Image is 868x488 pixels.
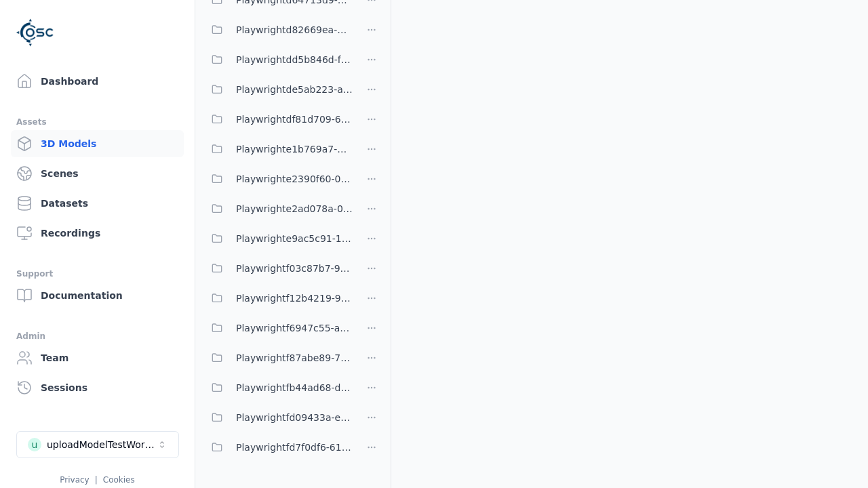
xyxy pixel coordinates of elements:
div: u [28,438,41,451]
span: | [95,475,98,485]
span: Playwrightfd7f0df6-6123-459c-b40e-063e1912f236 [236,439,353,455]
span: Playwrighte9ac5c91-1b2b-4bc1-b5a3-a4be549dee4f [236,230,353,247]
span: Playwrightd82669ea-7e85-4c9c-baa9-790b3846e5ad [236,22,353,38]
a: Datasets [11,190,184,217]
span: Playwrightde5ab223-a0f8-4a97-be4c-ac610507c281 [236,81,353,98]
button: Playwrighte2390f60-03f3-479d-b54a-66d59fed9540 [203,165,353,192]
span: Playwrightf6947c55-a1ff-44cb-ba80-3607a288b092 [236,320,353,336]
img: Logo [16,14,54,52]
span: Playwrightfb44ad68-da23-4d2e-bdbe-6e902587d381 [236,380,353,396]
button: Playwrightf03c87b7-9018-4775-a7d1-b47fea0411a7 [203,255,353,282]
a: Dashboard [11,68,184,95]
button: Playwrightf87abe89-795a-4558-b272-1516c46e3a97 [203,344,353,371]
button: Playwrighte9ac5c91-1b2b-4bc1-b5a3-a4be549dee4f [203,225,353,252]
button: Select a workspace [16,431,179,458]
span: Playwrighte1b769a7-7552-459c-9171-81ddfa2a54bc [236,141,353,157]
a: Cookies [103,475,135,485]
span: Playwrightdd5b846d-fd3c-438e-8fe9-9994751102c7 [236,52,353,68]
div: uploadModelTestWorkspace [47,438,157,451]
button: Playwrightf12b4219-9525-4842-afac-db475d305d63 [203,285,353,312]
button: Playwrightdd5b846d-fd3c-438e-8fe9-9994751102c7 [203,46,353,73]
button: Playwrighte1b769a7-7552-459c-9171-81ddfa2a54bc [203,136,353,163]
span: Playwrightf12b4219-9525-4842-afac-db475d305d63 [236,290,353,306]
span: Playwrightf87abe89-795a-4558-b272-1516c46e3a97 [236,350,353,366]
a: Sessions [11,374,184,401]
button: Playwrightde5ab223-a0f8-4a97-be4c-ac610507c281 [203,76,353,103]
button: Playwrightf6947c55-a1ff-44cb-ba80-3607a288b092 [203,314,353,342]
button: Playwrightdf81d709-6511-4a67-8e35-601024cdf8cb [203,106,353,133]
a: Team [11,344,184,371]
span: Playwrightfd09433a-e09a-46f2-a8d1-9ed2645adf93 [236,409,353,426]
button: Playwrightfd7f0df6-6123-459c-b40e-063e1912f236 [203,434,353,461]
button: Playwrighte2ad078a-05e1-4952-9952-cd0a03d3c054 [203,195,353,222]
div: Support [16,266,178,282]
span: Playwrighte2390f60-03f3-479d-b54a-66d59fed9540 [236,171,353,187]
a: Recordings [11,220,184,247]
span: Playwrightdf81d709-6511-4a67-8e35-601024cdf8cb [236,111,353,127]
a: Scenes [11,160,184,187]
span: Playwrighte2ad078a-05e1-4952-9952-cd0a03d3c054 [236,201,353,217]
div: Assets [16,114,178,130]
button: Playwrightfd09433a-e09a-46f2-a8d1-9ed2645adf93 [203,404,353,431]
div: Admin [16,328,178,344]
a: Privacy [60,475,89,485]
button: Playwrightfb44ad68-da23-4d2e-bdbe-6e902587d381 [203,374,353,401]
span: Playwrightf03c87b7-9018-4775-a7d1-b47fea0411a7 [236,260,353,277]
a: 3D Models [11,130,184,157]
button: Playwrightd82669ea-7e85-4c9c-baa9-790b3846e5ad [203,16,353,43]
a: Documentation [11,282,184,309]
